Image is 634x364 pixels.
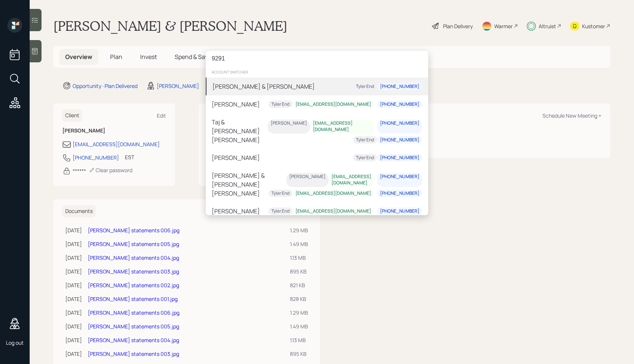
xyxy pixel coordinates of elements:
[212,100,260,109] div: [PERSON_NAME]
[212,118,268,135] div: Taj & [PERSON_NAME]
[212,207,260,216] div: [PERSON_NAME]
[380,137,419,143] div: [PHONE_NUMBER]
[313,121,371,133] div: [EMAIL_ADDRESS][DOMAIN_NAME]
[206,66,428,78] div: account switcher
[271,190,290,197] div: Tyler End
[289,174,326,180] div: [PERSON_NAME]
[212,135,260,144] div: [PERSON_NAME]
[212,82,315,91] div: [PERSON_NAME] & [PERSON_NAME]
[271,121,307,127] div: [PERSON_NAME]
[212,171,286,189] div: [PERSON_NAME] & [PERSON_NAME]
[271,208,290,214] div: Tyler End
[295,101,371,108] div: [EMAIL_ADDRESS][DOMAIN_NAME]
[380,155,419,161] div: [PHONE_NUMBER]
[380,83,419,90] div: [PHONE_NUMBER]
[356,137,374,143] div: Tyler End
[380,174,419,180] div: [PHONE_NUMBER]
[295,208,371,214] div: [EMAIL_ADDRESS][DOMAIN_NAME]
[380,101,419,108] div: [PHONE_NUMBER]
[380,121,419,127] div: [PHONE_NUMBER]
[271,101,290,108] div: Tyler End
[206,51,428,66] input: Type a command or search…
[380,190,419,197] div: [PHONE_NUMBER]
[295,190,371,197] div: [EMAIL_ADDRESS][DOMAIN_NAME]
[380,208,419,214] div: [PHONE_NUMBER]
[356,83,374,90] div: Tyler End
[212,189,260,198] div: [PERSON_NAME]
[212,153,260,162] div: [PERSON_NAME]
[356,155,374,161] div: Tyler End
[331,174,371,187] div: [EMAIL_ADDRESS][DOMAIN_NAME]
